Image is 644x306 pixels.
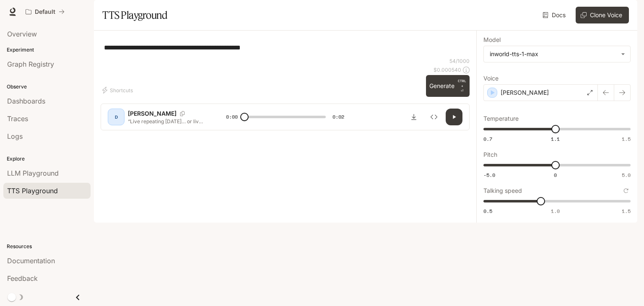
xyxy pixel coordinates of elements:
span: 1.0 [551,207,560,215]
p: [PERSON_NAME] [501,88,549,97]
button: Reset to default [621,186,631,195]
p: CTRL + [458,78,466,88]
p: $ 0.000540 [434,66,461,73]
span: 1.1 [551,135,560,143]
span: -5.0 [483,171,495,179]
button: All workspaces [22,3,68,20]
p: Default [35,8,55,16]
div: D [109,110,123,124]
span: 1.5 [622,135,631,143]
p: Talking speed [483,188,522,194]
h1: TTS Playground [102,7,167,23]
span: 0.7 [483,135,492,143]
button: GenerateCTRL +⏎ [426,75,470,97]
p: Model [483,37,501,43]
button: Shortcuts [101,83,136,97]
p: Voice [483,75,499,81]
span: 0.5 [483,207,492,215]
span: 0:02 [332,113,344,121]
span: 1.5 [622,207,631,215]
div: inworld-tts-1-max [490,50,617,58]
button: Download audio [405,109,422,125]
div: inworld-tts-1-max [484,46,630,62]
button: Copy Voice ID [177,111,188,116]
span: 0:00 [226,113,238,121]
p: [PERSON_NAME] [128,109,177,118]
button: Inspect [426,109,442,125]
button: Clone Voice [576,7,629,23]
p: Pitch [483,152,497,158]
p: “Live repeating [DATE]… or live skipping [DATE]?” [128,118,206,125]
p: ⏎ [458,78,466,93]
span: 0 [554,171,557,179]
span: 5.0 [622,171,631,179]
p: 54 / 1000 [449,57,470,65]
p: Temperature [483,116,519,122]
a: Docs [541,7,569,23]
